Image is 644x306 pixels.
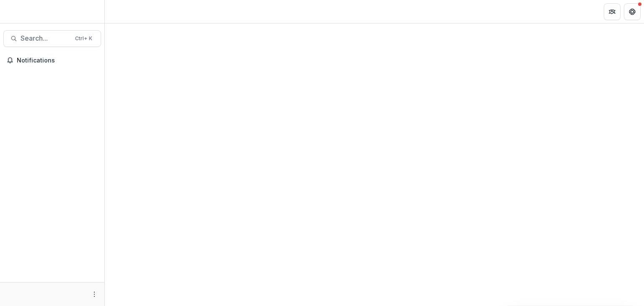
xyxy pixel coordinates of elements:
button: Search... [3,30,101,47]
div: Ctrl + K [73,34,94,43]
button: Partners [604,3,621,20]
button: Notifications [3,54,101,67]
span: Notifications [17,57,98,64]
nav: breadcrumb [108,5,144,18]
span: Search... [21,34,70,42]
button: Get Help [624,3,641,20]
button: More [89,289,99,299]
